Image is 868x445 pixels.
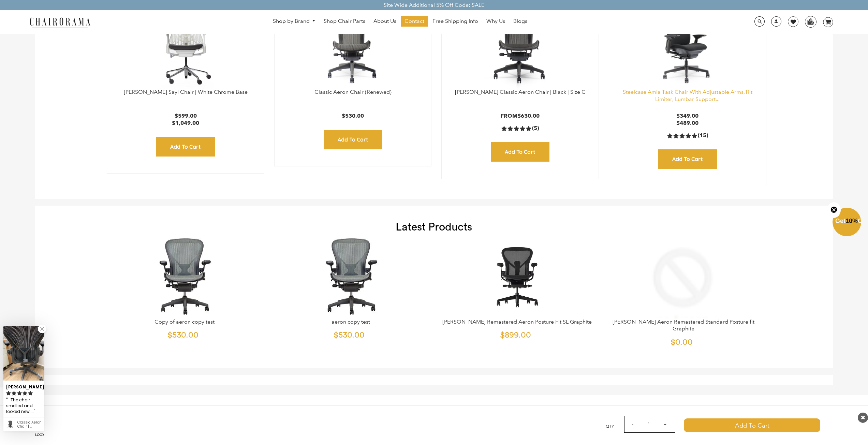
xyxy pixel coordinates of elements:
a: [PERSON_NAME] Remastered Aeron Posture Fit SL Graphite [442,318,592,325]
a: Classic Aeron Chair (Renewed) - chairorama Classic Aeron Chair (Renewed) - chairorama [281,3,425,89]
span: (15) [698,132,708,139]
input: Add to Cart [156,137,215,157]
button: Close teaser [827,202,841,218]
span: (5) [532,125,539,132]
nav: DesktopNavigation [123,16,677,28]
img: chairorama [26,16,94,28]
a: Why Us [483,16,509,27]
img: Classic Aeron Chair | Carbon | Size B (Renewed) - chairorama [270,233,431,318]
div: [PERSON_NAME] [6,382,42,390]
a: Contact [401,16,428,27]
img: Harvey review of Classic Aeron Chair | Black | Size B (Renewed) [3,326,44,381]
span: $349.00 [676,113,698,119]
span: $530.00 [342,113,364,119]
svg: rating icon full [23,391,27,396]
span: Blogs [513,18,527,25]
input: Add to Cart [324,130,382,149]
img: Herman Miller Sayl Chair | White Chrome Base - chairorama [114,3,257,89]
p: From [448,113,592,120]
input: Add to Cart [658,149,717,169]
a: Herman Miller Sayl Chair | White Chrome Base - chairorama Herman Miller Sayl Chair | White Chrome... [114,3,257,89]
img: Herman Miller Classic Aeron Chair | Black | Size C - chairorama [448,3,592,89]
span: $530.00 [334,331,365,339]
a: Steelcase Amia Task Chair With Adjustable Arms,Tilt Limiter, Lumbar Support... [623,89,752,102]
a: About Us [370,16,400,27]
a: Copy of aeron copy test [155,318,215,325]
a: 5.0 rating (5 votes) [448,125,592,132]
span: Contact [404,18,424,25]
a: Herman Miller Classic Aeron Chair | Black | Size C - chairorama Herman Miller Classic Aeron Chair... [448,3,592,89]
svg: rating icon full [28,391,33,396]
a: Blogs [510,16,531,27]
span: $530.00 [167,331,198,339]
div: ...The chair smelled and looked new.... [6,397,42,415]
a: Amia Chair by chairorama.com Renewed Amia Chair chairorama.com [616,3,759,89]
img: Renewed Amia Chair chairorama.com [616,3,759,89]
a: aeron copy test [332,318,370,325]
span: $630.00 [517,113,540,119]
a: Free Shipping Info [429,16,482,27]
span: About Us [373,18,396,25]
h1: Latest Products [40,212,828,233]
input: Add to Cart [491,142,549,162]
span: $599.00 [175,113,197,119]
span: $1,049.00 [172,120,199,126]
img: Herman Miller Remastered Aeron Posture Fit SL Graphite - chairorama [437,233,598,318]
a: [PERSON_NAME] Sayl Chair | White Chrome Base [124,89,248,95]
span: $899.00 [500,331,531,339]
div: Classic Aeron Chair | Black | Size B (Renewed) [17,420,42,429]
span: $489.00 [676,120,698,126]
span: Get Off [835,218,867,224]
a: [PERSON_NAME] Aeron Remastered Standard Posture fit Graphite [613,318,754,332]
img: Classic Aeron Chair | Carbon | Size B (Renewed) - chairorama [104,233,265,318]
a: Shop Chair Parts [320,16,369,27]
a: Classic Aeron Chair (Renewed) [314,89,392,95]
span: 10% [845,218,858,224]
span: Shop Chair Parts [324,18,365,25]
svg: rating icon full [6,391,11,396]
a: [PERSON_NAME] Classic Aeron Chair | Black | Size C [455,89,586,95]
a: Shop by Brand [269,16,319,27]
img: Classic Aeron Chair (Renewed) - chairorama [281,3,425,89]
svg: rating icon full [12,391,16,396]
img: WhatsApp_Image_2024-07-12_at_16.23.01.webp [805,16,816,27]
svg: rating icon full [17,391,22,396]
span: $0.00 [671,338,693,346]
span: Free Shipping Info [432,18,478,25]
div: Get10%OffClose teaser [833,208,861,237]
span: Why Us [486,18,505,25]
a: 5.0 rating (15 votes) [616,132,759,139]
